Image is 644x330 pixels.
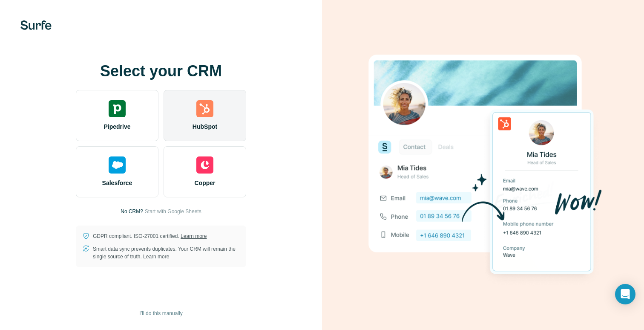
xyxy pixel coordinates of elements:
[133,307,188,320] button: I’ll do this manually
[364,41,602,289] img: HUBSPOT image
[109,156,126,174] img: salesforce's logo
[181,233,207,239] a: Learn more
[139,310,182,317] span: I’ll do this manually
[76,63,246,80] h1: Select your CRM
[196,156,213,174] img: copper's logo
[195,179,216,187] span: Copper
[20,20,52,30] img: Surfe's logo
[103,122,130,131] span: Pipedrive
[93,232,207,240] p: GDPR compliant. ISO-27001 certified.
[102,179,132,187] span: Salesforce
[145,208,201,215] button: Start with Google Sheets
[109,100,126,117] img: pipedrive's logo
[193,122,217,131] span: HubSpot
[143,254,169,260] a: Learn more
[121,208,143,215] p: No CRM?
[93,245,239,261] p: Smart data sync prevents duplicates. Your CRM will remain the single source of truth.
[196,100,213,117] img: hubspot's logo
[615,284,635,304] div: Open Intercom Messenger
